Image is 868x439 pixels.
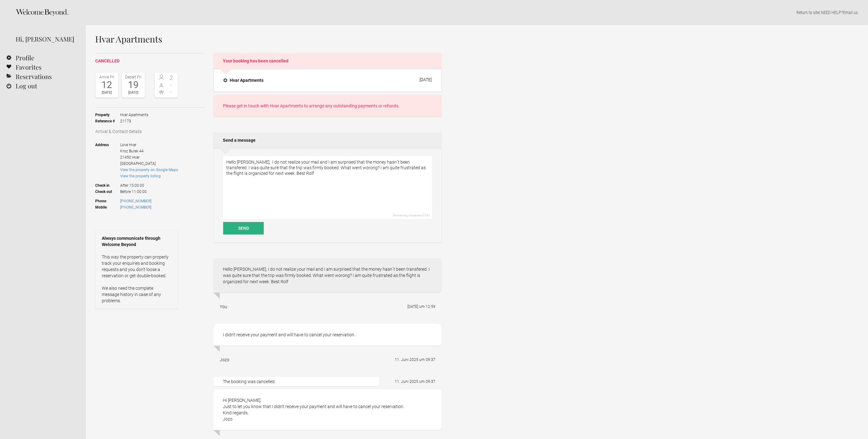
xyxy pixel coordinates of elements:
[97,90,117,96] div: [DATE]
[95,198,120,204] strong: Phone
[95,128,205,135] h3: Arrival & Contact details
[407,304,435,309] flynt-date-display: [DATE] um 12:59
[218,74,437,87] button: Hvar Apartments [DATE]
[213,389,442,430] div: Hi [PERSON_NAME], Just to let you know that I didn't receive your payment and will have to cancel...
[97,74,117,80] div: Arrive Fri
[223,77,263,83] h4: Hvar Apartments
[95,189,120,195] strong: Check out
[120,161,156,166] span: [GEOGRAPHIC_DATA]
[120,179,178,189] span: After 15:00:00
[120,155,131,160] span: 21450
[132,155,140,160] span: Hvar
[395,358,435,362] flynt-date-display: 11. Juni 2025 um 09:37
[95,34,442,44] h1: Hvar Apartments
[124,90,143,96] div: [DATE]
[395,379,435,384] flynt-date-display: 11. Juni 2025 um 09:37
[213,53,442,69] h2: Your booking has been cancelled
[223,222,264,234] button: Send
[843,10,858,15] a: Email us
[166,82,176,88] span: -
[120,118,148,124] span: 21173
[102,235,171,248] strong: Always communicate through Welcome Beyond
[120,149,144,153] span: Kroz Burak 44
[95,179,120,189] strong: Check in
[120,189,178,195] span: Before 11:00:00
[120,199,151,203] a: [PHONE_NUMBER]
[797,10,819,15] a: Return to site
[95,142,120,167] strong: Address
[95,118,120,124] strong: Reference #
[213,324,442,346] div: I didn't receive your payment and will have to cancel your reservation.
[220,357,229,363] div: Jozo
[102,254,171,304] p: This way the property can properly track your enquiries and booking requests and you don’t loose ...
[223,103,432,109] p: Please get in touch with Hvar Apartments to arrange any outstanding payments or refunds.
[419,77,432,82] div: [DATE]
[120,174,161,178] a: View the property listing
[220,303,227,310] div: You
[120,112,148,118] span: Hvar Apartments
[120,168,178,172] a: View the property on Google Maps
[120,143,136,147] span: Love Hvar
[213,258,442,293] div: Hello [PERSON_NAME], I do not realize your mail and I am surprised that the money hasn´t been tra...
[120,205,151,210] a: [PHONE_NUMBER]
[213,132,442,148] h2: Send a message
[124,80,143,90] div: 19
[16,34,76,44] div: Hi, [PERSON_NAME]
[213,377,379,386] div: The booking was cancelled.
[95,112,120,118] strong: Property
[95,58,205,64] h2: cancelled
[95,204,120,210] strong: Mobile
[124,74,143,80] div: Depart Fri
[166,89,176,95] span: -
[97,80,117,90] div: 12
[166,75,176,81] span: 2
[95,9,859,16] p: | NEED HELP? .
